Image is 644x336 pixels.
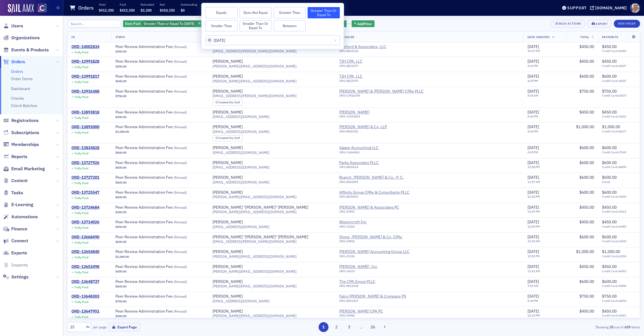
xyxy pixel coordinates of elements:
span: Peer Review Administration Fee [115,205,187,210]
span: R. Shane Chance CPA PC [339,309,391,314]
a: Hanford & Associates, LLC [339,44,391,49]
div: ORD-13653498 [71,264,99,269]
span: $0 [181,8,185,12]
a: Settings [3,274,29,280]
a: Registrations [3,117,39,124]
a: Finance [3,226,27,232]
span: Exports [11,250,27,256]
span: Total [580,35,589,39]
time: 8:30 AM [527,93,538,97]
span: Peer Review Administration Fee [115,220,187,225]
a: Wozencroft Inc [339,220,391,225]
a: Peer Review Administration Fee (Annual) [115,249,187,254]
a: [PERSON_NAME], Inc [339,264,391,269]
span: Peer Review Administration Fee [115,125,187,130]
a: ORD-13668490 [71,235,99,240]
img: SailAMX [38,4,47,12]
div: [PERSON_NAME] [213,145,243,150]
span: $412,350 [120,8,135,12]
span: Agape Accounting LLC [339,145,391,150]
span: $410,150 [160,8,175,12]
button: 2 [331,322,341,332]
div: ORD-13991817 [71,74,99,79]
p: Outstanding [181,3,197,6]
span: [DATE] [184,21,195,26]
span: ( Annual ) [174,309,187,313]
a: Peer Review Administration Fee (Annual) [115,89,187,94]
button: Greater Than or Equal To [308,7,340,18]
span: Tasks [11,190,23,196]
a: New Order [614,21,640,26]
h1: Orders [78,5,94,11]
span: $450.00 [602,59,617,64]
div: ORD-13834828 [71,145,99,150]
span: Items [115,35,125,39]
div: [PERSON_NAME] [213,294,243,299]
span: $450.00 [579,44,594,49]
a: Content [3,178,28,184]
span: ( Annual ) [174,235,187,239]
button: [DOMAIN_NAME] [590,6,629,10]
button: 26 [368,322,378,332]
a: [PERSON_NAME] & [PERSON_NAME] CPAs PLLC [339,89,424,94]
a: [PERSON_NAME] [213,279,243,284]
span: Peer Review Administration Fee [115,294,187,299]
div: ORD-13727201 [71,175,99,180]
a: Checks [11,96,24,101]
a: TJH CPA, LLC [339,59,391,64]
a: [PERSON_NAME] [213,59,243,64]
a: Peer Review Administration Fee (Annual) [115,59,187,64]
a: ORD-13991828 [71,59,99,64]
button: Close [332,35,340,45]
span: $450.00 [115,65,126,68]
a: [PERSON_NAME] [213,160,243,165]
a: [PERSON_NAME] [213,74,243,79]
a: SailAMX [8,4,34,13]
a: Automations [3,214,38,220]
time: 10:17 AM [527,49,540,53]
span: $450.00 [579,110,594,115]
span: ( Annual ) [174,205,187,210]
a: Peer Review Administration Fee (Annual) [115,110,187,115]
span: ( Annual ) [174,220,187,224]
span: ( Annual ) [174,249,187,254]
a: [PERSON_NAME] [213,89,243,94]
span: Peer Review Administration Fee [115,264,187,269]
a: View Homepage [34,4,47,13]
span: [EMAIL_ADDRESS][PERSON_NAME][DOMAIN_NAME] [213,94,297,98]
a: ORD-13648737 [71,279,99,284]
span: $412,350 [99,8,114,12]
a: Dashboard [11,86,30,91]
span: ( Annual ) [174,74,187,78]
a: Branch, [PERSON_NAME] & Co., P. C. [339,175,404,180]
a: Peer Review Administration Fee (Annual) [115,160,187,165]
a: Falco [PERSON_NAME] & Company PS [339,294,406,299]
span: Content [11,178,28,184]
a: TJH CPA, LLC [339,74,391,79]
span: ( Annual ) [174,59,187,64]
a: [PERSON_NAME] [213,190,243,195]
span: TJH CPA, LLC [339,59,519,70]
span: Stone, McGee & Co, CPAs [339,235,402,240]
time: 4:32 PM [527,64,538,68]
span: Affinity Group CPAs & Consultants PLLC [339,190,409,195]
div: [PERSON_NAME] [213,249,243,254]
time: 4:29 PM [527,79,538,83]
span: [PERSON_NAME][EMAIL_ADDRESS][DOMAIN_NAME] [213,64,297,68]
div: Support [567,5,587,10]
a: Connect [3,238,28,244]
span: Peer Review Administration Fee [115,309,187,314]
span: [EMAIL_ADDRESS][PERSON_NAME][DOMAIN_NAME] [213,49,297,53]
p: Total [99,3,114,6]
a: Order Items [11,76,33,81]
a: Peer Review Administration Fee (Annual) [115,264,187,269]
span: Parks Associates PLLC [339,160,391,165]
span: Greater Than or Equal To : [144,21,184,26]
span: Date Created [527,35,549,39]
span: Peer Review Administration Fee [115,110,187,115]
